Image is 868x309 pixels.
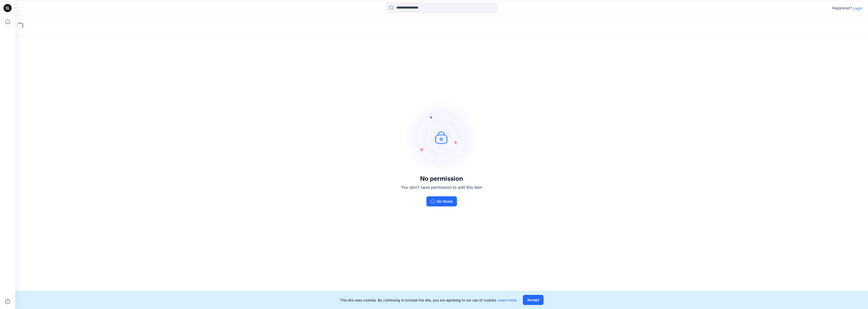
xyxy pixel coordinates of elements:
button: Go Home [426,196,457,206]
button: Accept [523,295,544,305]
p: Registered? [832,5,852,11]
h3: No permission [401,175,482,182]
img: no-perm.svg [404,100,479,175]
a: Learn more [498,298,517,302]
p: This site uses cookies. By continuing to browse the site, you are agreeing to our use of cookies. [340,297,517,303]
p: You don't have permission to edit this item [401,184,482,190]
p: Login [853,6,862,11]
